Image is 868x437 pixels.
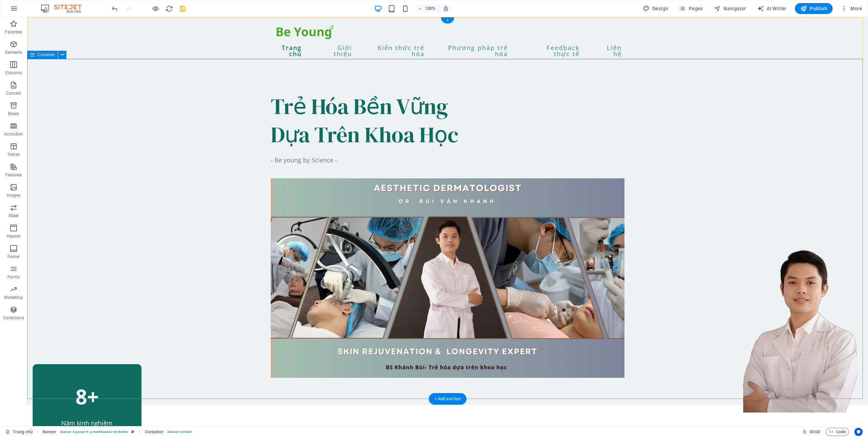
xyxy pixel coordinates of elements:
[814,429,815,434] span: :
[809,428,820,436] span: 00 00
[795,3,833,14] button: Publish
[640,3,671,14] button: Design
[757,5,787,12] span: AI Writer
[676,3,705,14] button: Pages
[5,70,22,76] p: Columns
[39,4,90,13] img: Editor Logo
[131,430,134,434] i: This element is a customizable preset
[151,4,160,13] button: Click here to leave preview mode and continue editing
[5,29,22,35] p: Favorites
[679,5,703,12] span: Pages
[854,428,863,436] button: Usercentrics
[145,428,164,436] span: Click to select. Double-click to edit
[111,4,119,13] button: undo
[640,3,671,14] div: Design (Ctrl+Alt+Y)
[60,428,129,436] span: . banner .bg-user-4 .preset-banner-v3-doctor
[111,5,119,13] i: Undo: Change keywords (Ctrl+Z)
[37,53,55,57] span: Container
[5,172,22,178] p: Features
[4,131,23,137] p: Accordion
[179,4,187,13] button: save
[754,3,789,14] button: AI Writer
[829,428,846,436] span: Code
[4,295,23,300] p: Marketing
[7,233,20,239] p: Header
[43,428,191,436] nav: breadcrumb
[714,5,746,12] span: Navigator
[5,428,33,436] a: Click to cancel selection. Double-click to open Pages
[8,111,19,116] p: Boxes
[643,5,668,12] span: Design
[711,3,749,14] button: Navigator
[165,5,173,13] i: Reload page
[800,5,827,12] span: Publish
[165,4,173,13] button: reload
[5,50,22,55] p: Elements
[43,428,57,436] span: Click to select. Double-click to edit
[7,193,21,198] p: Images
[415,4,439,13] button: 100%
[3,315,24,321] p: Collections
[7,152,20,157] p: Tables
[179,5,187,13] i: Save (Ctrl+S)
[826,428,849,436] button: Code
[7,274,20,280] p: Forms
[425,4,436,13] h6: 100%
[443,5,449,12] i: On resize automatically adjust zoom level to fit chosen device.
[7,254,20,259] p: Footer
[167,428,191,436] span: . banner-content
[6,91,21,96] p: Content
[841,5,862,12] span: More
[838,3,865,14] button: More
[9,213,19,218] p: Slider
[802,428,820,436] h6: Session time
[441,17,454,23] div: +
[429,393,467,405] div: + Add section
